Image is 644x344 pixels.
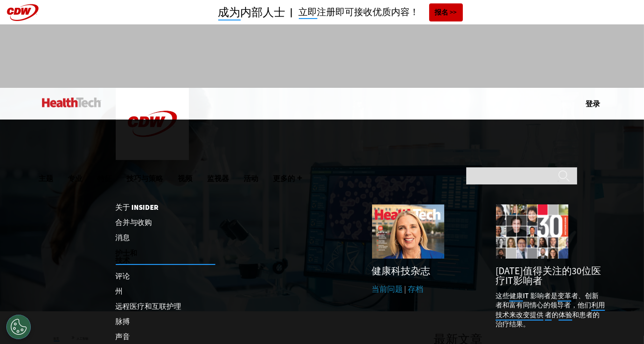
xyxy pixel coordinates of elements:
[404,284,406,294] font: |
[6,315,31,339] button: 打开偏好设置
[530,310,543,320] font: 提供
[116,233,130,243] font: 消息
[116,256,130,264] font: 技术
[116,271,130,281] font: 评论
[496,291,599,310] font: 者、创新者和富有同情心的领导者，他们
[545,310,552,320] font: 者
[116,219,216,226] a: 合并与收购
[116,317,130,326] font: 脉搏
[586,99,601,109] div: 用户菜单
[218,5,241,20] font: 成为
[116,302,182,311] font: 远程医疗和互联护理
[116,332,130,342] font: 声音
[496,291,509,301] font: 这些
[116,286,123,296] font: 州
[317,6,336,18] font: 注册
[286,8,419,17] a: 立即注册即可接收优质内容！
[116,333,216,341] a: 声音
[429,3,463,21] a: 报名
[299,6,317,18] font: 立即
[408,284,423,294] a: 存档
[496,264,601,287] a: [DATE]值得关注的30位医疗IT影响者
[145,34,500,78] iframe: 广告
[558,291,571,301] font: 变革
[116,303,216,310] a: 远程医疗和互联护理
[116,204,216,211] a: 关于 Insider
[116,288,216,295] a: 州
[496,204,569,259] img: 有影响力人士的拼贴画
[116,218,152,227] font: 合并与收购
[372,204,445,259] img: 2025年夏季封面
[116,318,216,325] a: 脉搏
[523,291,558,301] font: IT 影响者是
[42,98,101,107] img: 家
[182,7,286,18] a: 成为内部人士
[496,301,605,320] font: 利用技术来改变
[116,248,138,257] font: 护士和
[116,249,216,265] a: 护士和技术
[241,5,286,20] font: 内部人士
[116,273,216,280] a: 评论
[116,202,159,212] font: 关于 Insider
[336,6,419,18] font: 即可接收优质内容！
[552,310,559,320] font: 的
[372,264,430,278] font: 健康科技杂志
[509,291,523,301] font: 健康
[116,88,189,160] img: 家
[6,315,31,339] div: Cookie设置
[572,310,579,320] font: 和
[559,310,572,320] font: 体验
[116,234,216,242] a: 消息
[372,284,403,294] a: 当前问题
[496,310,600,329] font: 患者的治疗结果。
[435,8,449,17] font: 报名
[586,99,601,108] a: 登录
